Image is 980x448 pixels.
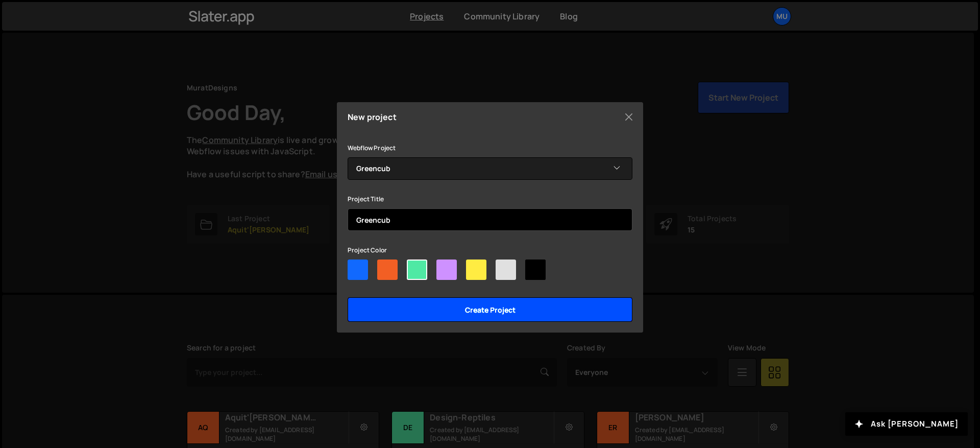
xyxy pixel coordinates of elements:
label: Webflow Project [348,143,396,153]
input: Project name [348,208,632,231]
label: Project Title [348,194,384,204]
h5: New project [348,113,397,121]
button: Close [621,109,636,125]
input: Create project [348,297,632,322]
label: Project Color [348,245,387,255]
button: Ask [PERSON_NAME] [845,412,968,436]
